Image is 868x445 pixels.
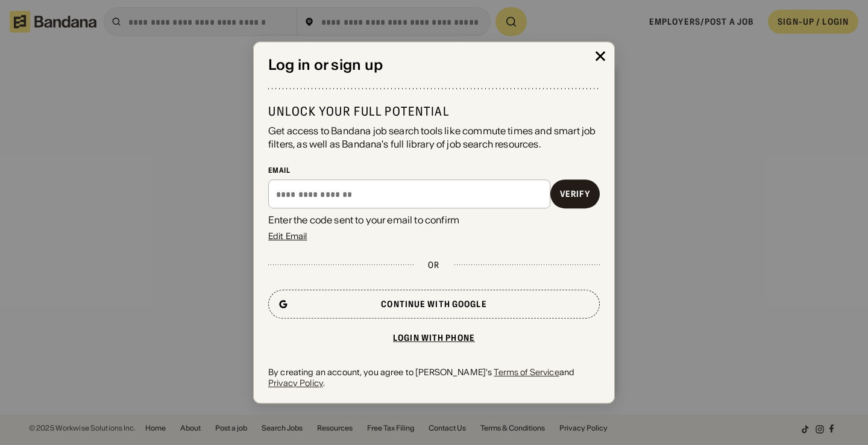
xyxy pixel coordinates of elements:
[393,334,475,342] div: Login with phone
[560,190,590,198] div: Verify
[428,260,439,270] div: or
[268,57,600,74] div: Log in or sign up
[268,232,307,240] div: Edit Email
[268,124,600,151] div: Get access to Bandana job search tools like commute times and smart job filters, as well as Banda...
[268,213,600,226] div: Enter the code sent to your email to confirm
[268,104,600,119] div: Unlock your full potential
[268,367,600,388] div: By creating an account, you agree to [PERSON_NAME]'s and .
[381,300,486,308] div: Continue with Google
[268,166,600,175] div: Email
[268,378,323,388] a: Privacy Policy
[494,367,559,378] a: Terms of Service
